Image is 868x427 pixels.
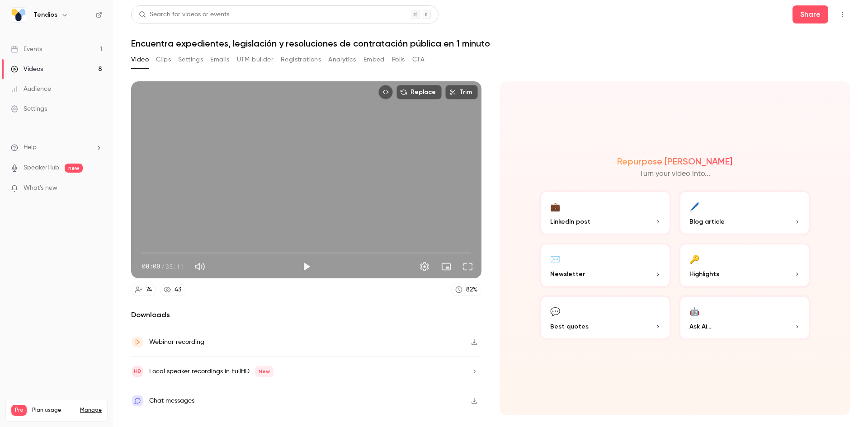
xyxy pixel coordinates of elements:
[142,262,184,271] div: 00:00
[689,322,711,331] span: Ask Ai...
[24,163,59,173] a: SpeakerHub
[191,258,209,276] button: Mute
[156,52,171,67] button: Clips
[550,252,560,266] div: ✉️
[328,52,356,67] button: Analytics
[210,52,229,67] button: Emails
[793,5,828,23] button: Share
[689,269,719,279] span: Highlights
[24,143,37,152] span: Help
[11,143,102,152] li: help-dropdown-opener
[550,269,585,279] span: Newsletter
[689,217,725,226] span: Blog article
[165,262,184,271] span: 35:11
[550,322,589,331] span: Best quotes
[11,65,43,74] div: Videos
[378,85,393,99] button: Embed video
[160,284,185,296] a: 43
[412,52,425,67] button: CTA
[24,183,57,193] span: What's new
[451,284,481,296] a: 82%
[835,7,850,22] button: Top Bar Actions
[445,85,478,99] button: Trim
[415,258,434,276] button: Settings
[539,295,671,340] button: 💬Best quotes
[11,8,26,22] img: Tendios
[80,407,102,414] a: Manage
[392,52,405,67] button: Polls
[11,405,27,416] span: Pro
[617,156,732,167] h2: Repurpose [PERSON_NAME]
[466,285,477,295] div: 82 %
[255,366,274,377] span: New
[679,190,811,235] button: 🖊️Blog article
[131,310,481,320] h2: Downloads
[459,258,477,276] button: Full screen
[139,10,229,19] div: Search for videos or events
[149,366,274,377] div: Local speaker recordings in FullHD
[175,285,181,295] div: 43
[550,217,590,226] span: LinkedIn post
[679,243,811,288] button: 🔑Highlights
[142,262,160,271] span: 00:00
[131,52,149,67] button: Video
[550,304,560,318] div: 💬
[131,284,156,296] a: 74
[237,52,274,67] button: UTM builder
[33,10,57,19] h6: Tendios
[550,199,560,213] div: 💼
[91,184,102,192] iframe: Noticeable Trigger
[281,52,321,67] button: Registrations
[32,407,75,414] span: Plan usage
[539,243,671,288] button: ✉️Newsletter
[689,304,699,318] div: 🤖
[131,38,850,49] h1: Encuentra expedientes, legislación y resoluciones de contratación pública en 1 minuto
[161,262,165,271] span: /
[65,164,83,173] span: new
[689,252,699,266] div: 🔑
[363,52,385,67] button: Embed
[149,337,204,347] div: Webinar recording
[396,85,442,99] button: Replace
[640,169,710,179] p: Turn your video into...
[437,258,455,276] button: Turn on miniplayer
[11,104,47,113] div: Settings
[11,84,51,94] div: Audience
[149,395,194,406] div: Chat messages
[539,190,671,235] button: 💼LinkedIn post
[297,258,316,276] button: Play
[146,285,152,295] div: 74
[11,45,42,54] div: Events
[689,199,699,213] div: 🖊️
[679,295,811,340] button: 🤖Ask Ai...
[178,52,203,67] button: Settings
